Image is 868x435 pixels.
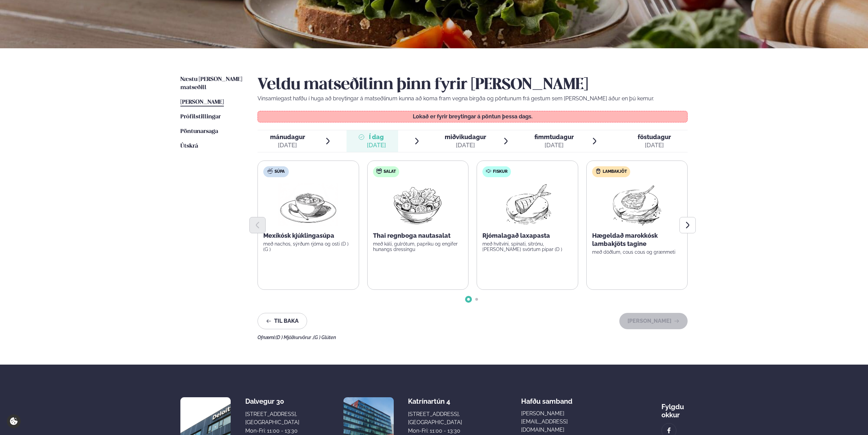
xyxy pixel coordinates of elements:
button: Next slide [679,217,696,233]
span: Í dag [367,133,386,141]
img: Lamb.svg [596,168,601,174]
img: Soup.png [278,183,338,226]
div: [DATE] [638,141,671,149]
p: Lokað er fyrir breytingar á pöntun þessa dags. [265,114,681,119]
button: Previous slide [249,217,266,233]
a: [PERSON_NAME] [180,98,224,106]
span: Súpa [274,169,285,174]
div: [STREET_ADDRESS], [GEOGRAPHIC_DATA] [245,410,299,426]
a: Pöntunarsaga [180,128,218,136]
span: fimmtudagur [534,133,574,140]
p: með nachos, sýrðum rjóma og osti (D ) (G ) [263,241,353,252]
div: [DATE] [534,141,574,149]
div: Katrínartún 4 [408,397,462,405]
div: Mon-Fri: 11:00 - 13:30 [245,427,299,435]
span: (D ) Mjólkurvörur , [276,335,313,340]
span: (G ) Glúten [313,335,336,340]
span: mánudagur [270,133,305,140]
p: Vinsamlegast hafðu í huga að breytingar á matseðlinum kunna að koma fram vegna birgða og pöntunum... [258,95,688,103]
div: Fylgdu okkur [661,397,688,419]
div: [DATE] [445,141,486,149]
img: Salad.png [388,183,448,226]
a: Cookie settings [7,414,21,428]
img: fish.svg [486,168,491,174]
span: föstudagur [638,133,671,140]
span: Fiskur [493,169,508,174]
p: með hvítvíni, spínati, sítrónu, [PERSON_NAME] svörtum pipar (D ) [482,241,572,252]
img: Lamb-Meat.png [607,183,667,226]
div: Mon-Fri: 11:00 - 13:30 [408,427,462,435]
span: Útskrá [180,143,198,149]
div: [STREET_ADDRESS], [GEOGRAPHIC_DATA] [408,410,462,426]
span: Go to slide 1 [467,298,470,301]
div: [DATE] [367,141,386,149]
div: Ofnæmi: [258,335,688,340]
img: salad.svg [376,168,382,174]
img: Fish.png [497,183,557,226]
button: Til baka [258,313,307,329]
p: Mexíkósk kjúklingasúpa [263,232,353,240]
a: [PERSON_NAME][EMAIL_ADDRESS][DOMAIN_NAME] [521,409,603,434]
img: soup.svg [267,168,273,174]
span: Prófílstillingar [180,114,221,120]
img: image alt [665,427,673,435]
button: [PERSON_NAME] [619,313,688,329]
a: Næstu [PERSON_NAME] matseðill [180,76,244,92]
a: Útskrá [180,142,198,150]
p: Rjómalagað laxapasta [482,232,572,240]
div: [DATE] [270,141,305,149]
span: Pöntunarsaga [180,129,218,134]
span: Go to slide 2 [475,298,478,301]
span: Næstu [PERSON_NAME] matseðill [180,77,242,90]
span: Hafðu samband [521,392,572,405]
a: Prófílstillingar [180,113,221,121]
p: með döðlum, cous cous og grænmeti [592,249,682,255]
span: [PERSON_NAME] [180,99,224,105]
p: Hægeldað marokkósk lambakjöts tagine [592,232,682,248]
h2: Veldu matseðilinn þinn fyrir [PERSON_NAME] [258,76,688,95]
span: Lambakjöt [603,169,627,174]
p: með káli, gulrótum, papriku og engifer hunangs dressingu [373,241,463,252]
span: Salat [384,169,396,174]
div: Dalvegur 30 [245,397,299,405]
p: Thai regnboga nautasalat [373,232,463,240]
span: miðvikudagur [445,133,486,140]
